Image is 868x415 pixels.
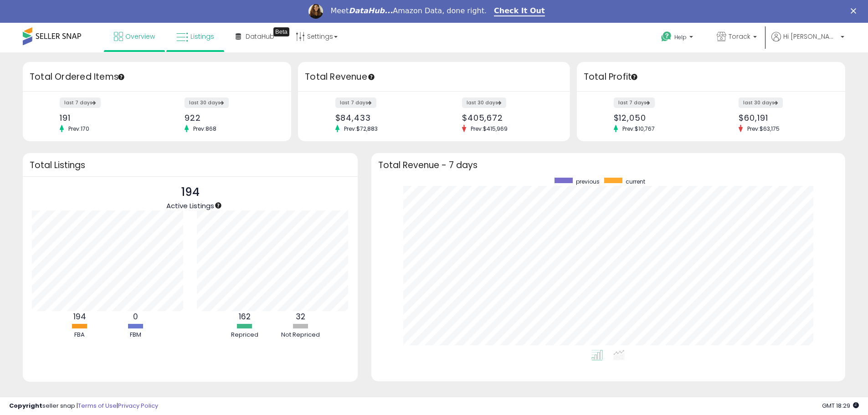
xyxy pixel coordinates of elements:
div: FBM [108,331,163,339]
span: DataHub [246,32,274,41]
span: Prev: $415,969 [466,125,512,133]
div: Tooltip anchor [117,73,125,81]
h3: Total Revenue - 7 days [378,162,838,169]
a: Help [654,24,702,52]
span: Active Listings [166,201,214,210]
span: Prev: 170 [64,125,94,133]
b: 32 [296,311,305,322]
span: Prev: 868 [189,125,221,133]
label: last 7 days [60,97,101,108]
div: seller snap | | [9,402,158,410]
b: 194 [73,311,86,322]
div: $405,672 [462,113,554,123]
p: 194 [166,184,214,201]
div: Close [851,8,860,14]
div: Tooltip anchor [214,201,222,210]
a: Listings [169,23,221,50]
a: Check It Out [494,6,545,16]
div: Meet Amazon Data, done right. [330,6,487,15]
label: last 7 days [335,97,376,108]
span: Prev: $10,767 [618,125,659,133]
div: $84,433 [335,113,427,123]
div: Not Repriced [273,331,328,339]
label: last 7 days [614,97,655,108]
h3: Total Listings [30,162,351,169]
a: Overview [107,23,162,50]
span: Overview [125,32,155,41]
i: DataHub... [349,6,393,15]
label: last 30 days [462,97,506,108]
span: 2025-09-10 18:29 GMT [822,401,859,410]
span: Listings [190,32,214,41]
span: Help [674,33,687,41]
strong: Copyright [9,401,42,410]
span: Hi [PERSON_NAME] [783,32,838,41]
label: last 30 days [185,97,229,108]
label: last 30 days [739,97,783,108]
h3: Total Revenue [305,71,563,83]
div: Tooltip anchor [367,73,375,81]
div: $60,191 [739,113,829,123]
div: Repriced [217,331,272,339]
img: Profile image for Georgie [308,4,323,19]
b: 0 [133,311,138,322]
a: Torack [710,23,764,52]
span: Prev: $72,883 [339,125,382,133]
a: Settings [289,23,344,50]
span: current [626,178,645,185]
div: Tooltip anchor [630,73,638,81]
div: 922 [185,113,275,123]
div: FBA [52,331,107,339]
h3: Total Ordered Items [30,71,284,83]
span: Torack [729,32,750,41]
a: Privacy Policy [118,401,158,410]
h3: Total Profit [584,71,838,83]
a: Terms of Use [78,401,117,410]
a: Hi [PERSON_NAME] [771,32,844,52]
span: Prev: $63,175 [743,125,784,133]
a: DataHub [229,23,281,50]
div: $12,050 [614,113,704,123]
div: Tooltip anchor [273,27,289,36]
b: 162 [239,311,251,322]
i: Get Help [661,31,672,42]
div: 191 [60,113,150,123]
span: previous [576,178,600,185]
